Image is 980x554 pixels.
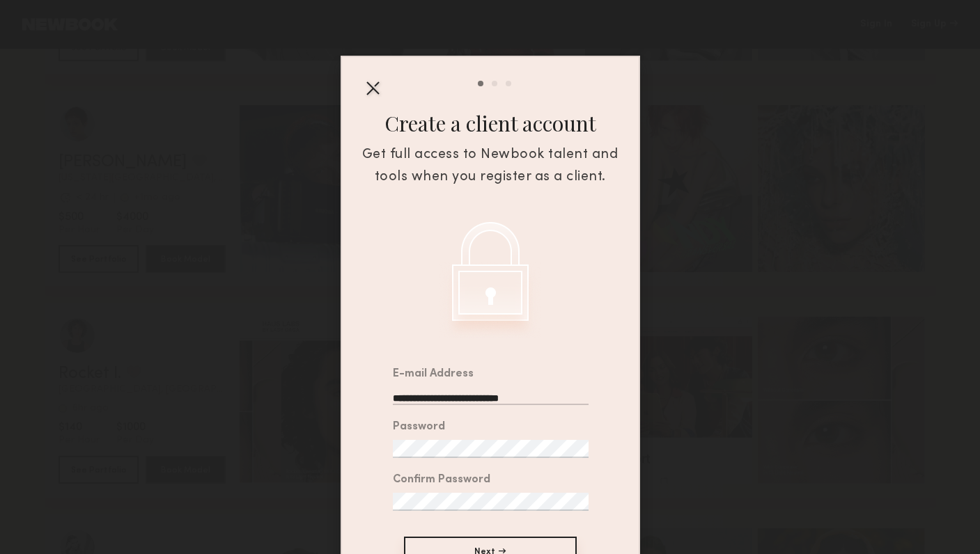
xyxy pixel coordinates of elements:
[393,422,445,433] div: Password
[384,109,596,137] div: Create a client account
[439,222,541,338] img: Create a client account
[352,144,628,189] div: Get full access to Newbook talent and tools when you register as a client.
[393,475,490,486] div: Confirm Password
[393,369,474,380] div: E-mail Address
